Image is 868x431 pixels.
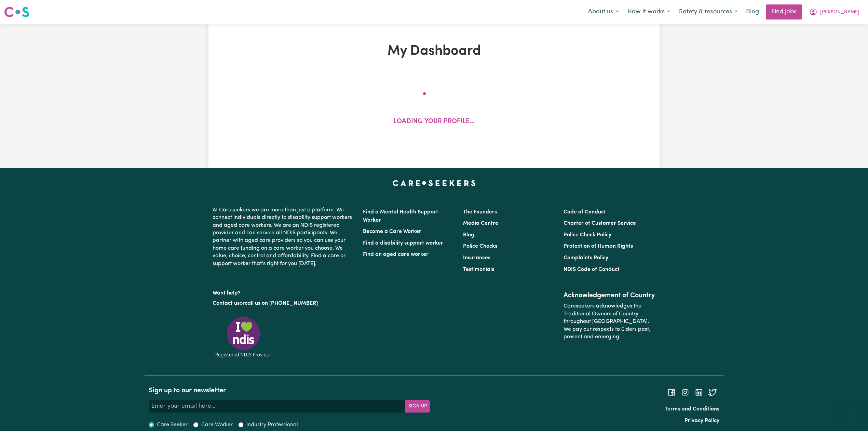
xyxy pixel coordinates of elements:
a: Follow Careseekers on Facebook [667,390,676,395]
a: Charter of Customer Service [564,221,636,226]
button: How it works [623,5,675,19]
a: Blog [463,232,474,238]
a: Follow Careseekers on LinkedIn [695,390,703,395]
label: Care Worker [201,421,233,429]
a: Find an aged care worker [363,252,429,257]
a: Media Centre [463,221,498,226]
a: Complaints Policy [564,255,608,261]
a: Insurances [463,255,490,261]
button: My Account [805,5,864,19]
img: Careseekers logo [4,6,29,18]
p: Want help? [213,287,355,297]
a: Become a Care Worker [363,229,421,234]
iframe: Button to launch messaging window [841,404,863,426]
button: Subscribe [405,400,430,413]
a: Police Check Policy [564,232,611,238]
button: Safety & resources [675,5,742,19]
input: Enter your email here... [149,400,406,413]
a: Follow Careseekers on Instagram [681,390,689,395]
a: Police Checks [463,244,497,249]
a: Terms and Conditions [665,406,719,412]
h2: Acknowledgement of Country [564,291,655,300]
p: Careseekers acknowledges the Traditional Owners of Country throughout [GEOGRAPHIC_DATA]. We pay o... [564,300,655,343]
label: Industry Professional [246,421,298,429]
a: Follow Careseekers on Twitter [708,390,717,395]
a: Careseekers home page [393,180,476,186]
label: Care Seeker [157,421,188,429]
a: Find a disability support worker [363,240,443,246]
a: Careseekers logo [4,4,29,20]
a: Find jobs [766,4,802,19]
p: or [213,297,355,310]
a: Code of Conduct [564,209,606,215]
a: Privacy Policy [684,418,719,423]
a: NDIS Code of Conduct [564,267,620,272]
span: [PERSON_NAME] [820,9,859,16]
p: At Careseekers we are more than just a platform. We connect individuals directly to disability su... [213,204,355,270]
p: Loading your profile... [393,117,475,127]
a: Find a Mental Health Support Worker [363,209,438,223]
h2: Sign up to our newsletter [149,387,430,395]
a: Protection of Human Rights [564,244,633,249]
a: Contact us [213,301,240,306]
h1: My Dashboard [288,43,580,60]
a: Blog [742,4,763,19]
img: Registered NDIS provider [213,316,274,358]
button: About us [584,5,623,19]
a: The Founders [463,209,497,215]
a: Testimonials [463,267,494,272]
a: call us on [PHONE_NUMBER] [245,301,318,306]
